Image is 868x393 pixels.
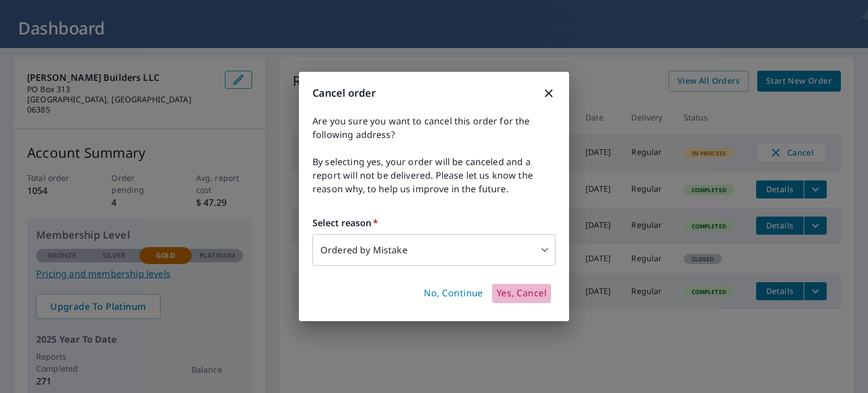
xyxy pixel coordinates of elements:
div: Ordered by Mistake [313,234,555,266]
span: By selecting yes, your order will be canceled and a report will not be delivered. Please let us k... [313,155,555,196]
span: No, Continue [424,287,483,300]
span: Yes, Cancel [497,287,546,300]
span: Are you sure you want to cancel this order for the following address? [313,114,555,141]
button: Yes, Cancel [492,284,551,303]
label: Select reason [313,216,555,230]
button: No, Continue [419,284,488,303]
h3: Cancel order [313,85,555,101]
